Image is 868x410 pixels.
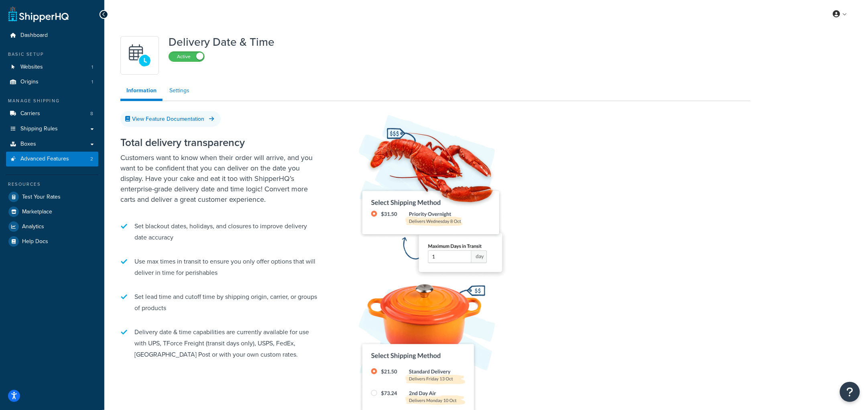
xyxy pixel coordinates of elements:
a: Dashboard [6,28,98,43]
li: Delivery date & time capabilities are currently available for use with UPS, TForce Freight (trans... [120,323,321,364]
a: Information [120,83,163,101]
a: Advanced Features2 [6,152,98,166]
a: Websites1 [6,60,98,75]
li: Websites [6,60,98,75]
span: Carriers [20,110,40,117]
li: Set blackout dates, holidays, and closures to improve delivery date accuracy [120,217,321,247]
span: Origins [20,79,39,85]
button: Open Resource Center [840,382,860,402]
span: 1 [91,64,93,71]
a: Origins1 [6,75,98,89]
p: Customers want to know when their order will arrive, and you want to be confident that you can de... [120,152,321,205]
a: View Feature Documentation [120,111,221,127]
span: Analytics [22,223,44,230]
span: Test Your Rates [22,194,61,201]
li: Origins [6,75,98,89]
span: 1 [91,79,93,85]
label: Active [169,52,204,61]
img: gfkeb5ejjkALwAAAABJRU5ErkJggg== [126,41,154,69]
h2: Total delivery transparency [120,137,321,148]
a: Test Your Rates [6,190,98,204]
div: Manage Shipping [6,97,98,104]
span: Websites [20,64,43,71]
h1: Delivery Date & Time [169,36,274,48]
span: Help Docs [22,238,48,245]
a: Shipping Rules [6,122,98,136]
div: Resources [6,181,98,188]
a: Boxes [6,137,98,152]
li: Use max times in transit to ensure you only offer options that will deliver in time for perishables [120,252,321,282]
li: Advanced Features [6,152,98,166]
div: Basic Setup [6,51,98,58]
li: Carriers [6,106,98,121]
span: 2 [90,156,93,162]
span: Advanced Features [20,156,69,162]
span: Shipping Rules [20,126,58,132]
li: Set lead time and cutoff time by shipping origin, carrier, or groups of products [120,287,321,318]
a: Settings [163,83,195,99]
a: Analytics [6,219,98,234]
span: 8 [90,110,93,117]
a: Marketplace [6,205,98,219]
span: Dashboard [20,32,48,39]
a: Help Docs [6,234,98,249]
span: Marketplace [22,209,52,215]
a: Carriers8 [6,106,98,121]
span: Boxes [20,141,36,148]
